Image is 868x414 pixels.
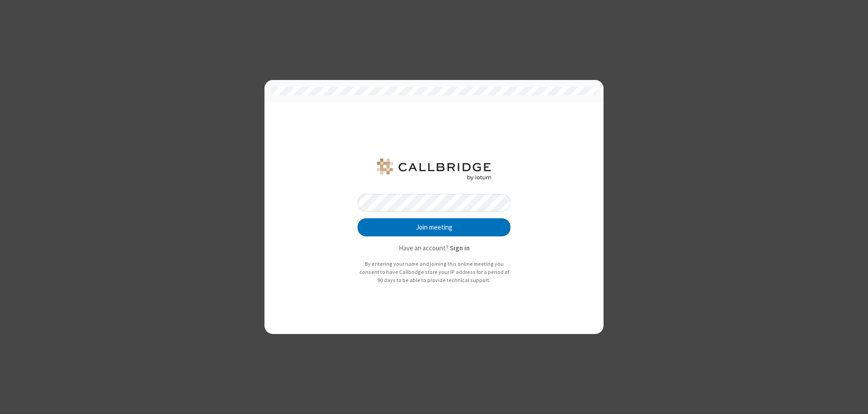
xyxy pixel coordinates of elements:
img: QA Selenium DO NOT DELETE OR CHANGE [375,159,493,180]
button: Sign in [450,243,470,254]
p: Have an account? [358,243,510,254]
strong: Sign in [450,244,470,252]
p: By entering your name and joining this online meeting you consent to have Callbridge store your I... [358,260,510,284]
button: Join meeting [358,218,510,236]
